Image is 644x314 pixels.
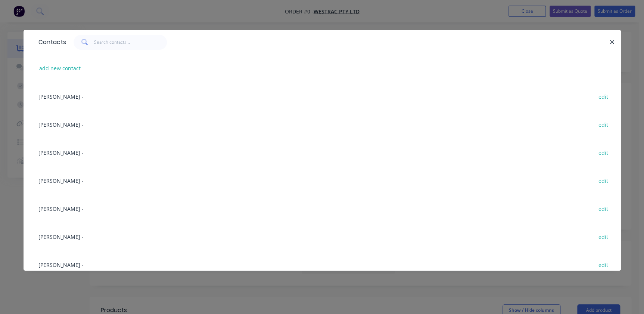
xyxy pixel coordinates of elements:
[38,93,80,100] span: [PERSON_NAME]
[594,91,612,101] button: edit
[82,121,84,128] span: -
[38,149,80,156] span: [PERSON_NAME]
[594,119,612,129] button: edit
[38,177,80,184] span: [PERSON_NAME]
[35,30,66,54] div: Contacts
[594,203,612,213] button: edit
[82,149,84,156] span: -
[82,233,84,240] span: -
[82,205,84,212] span: -
[594,147,612,157] button: edit
[594,175,612,185] button: edit
[35,63,85,73] button: add new contact
[94,35,167,50] input: Search contacts...
[38,261,80,268] span: [PERSON_NAME]
[38,233,80,240] span: [PERSON_NAME]
[82,177,84,184] span: -
[594,231,612,241] button: edit
[594,259,612,270] button: edit
[38,121,80,128] span: [PERSON_NAME]
[82,93,84,100] span: -
[38,205,80,212] span: [PERSON_NAME]
[82,261,84,268] span: -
